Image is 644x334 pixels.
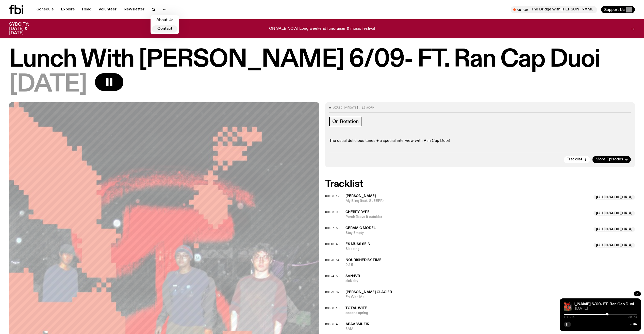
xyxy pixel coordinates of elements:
[358,105,374,110] span: , 12:00pm
[345,242,370,246] span: Es Muss Sein
[325,243,339,246] button: 00:13:48
[325,274,339,278] span: 00:24:53
[325,275,339,278] button: 00:24:53
[567,158,582,161] span: Tracklist
[564,156,590,163] button: Tracklist
[325,306,339,310] span: 00:30:18
[575,307,637,311] span: [DATE]
[345,306,367,310] span: Total Wife
[345,194,376,198] span: [PERSON_NAME]
[345,263,635,267] span: 9 2 5
[626,316,637,319] span: 1:59:58
[325,291,339,294] button: 00:29:02
[604,7,625,12] span: Support Us
[95,6,120,13] a: Volunteer
[333,105,348,110] span: Aired on
[325,259,339,262] button: 00:20:54
[345,215,591,219] span: Porch (leave it outside)
[152,25,177,33] a: Contact
[593,195,635,200] span: [GEOGRAPHIC_DATA]
[564,316,574,319] span: 1:11:13
[152,17,177,24] a: About Us
[601,6,635,13] button: Support Us
[345,274,360,278] span: svn4vr
[596,158,623,161] span: More Episodes
[9,22,42,35] h3: SYDCITY: [DATE] & [DATE]
[9,73,87,96] span: [DATE]
[121,6,147,13] a: Newsletter
[58,6,78,13] a: Explore
[511,6,597,13] button: On AirThe Bridge with [PERSON_NAME]
[329,139,631,143] p: The usual delicious tunes + a special interview with Ran Cap Duoi!
[325,322,339,326] span: 00:36:40
[325,227,339,230] button: 00:07:58
[269,27,375,31] p: ON SALE NOW! Long weekend fundraiser & music festival
[325,226,339,230] span: 00:07:58
[325,290,339,294] span: 00:29:02
[345,199,591,203] span: My Bling (feat. SLEEPR)
[345,258,382,262] span: Nourished By Time
[325,195,339,198] button: 00:03:12
[325,211,339,214] button: 00:05:00
[345,327,635,331] span: 3AM
[593,211,635,216] span: [GEOGRAPHIC_DATA]
[325,179,635,189] h2: Tracklist
[325,323,339,326] button: 00:36:40
[345,231,591,235] span: Stay Empty
[593,243,635,248] span: [GEOGRAPHIC_DATA]
[325,242,339,246] span: 00:13:48
[345,311,635,315] span: second spring
[332,119,359,124] span: On Rotation
[325,194,339,198] span: 00:03:12
[345,295,635,299] span: Fly With Me
[592,156,631,163] a: More Episodes
[345,226,376,230] span: Ceramic Model
[535,302,634,306] a: Lunch With [PERSON_NAME] 6/09- FT. Ran Cap Duoi
[345,210,370,214] span: Cherry Rype
[345,290,392,294] span: [PERSON_NAME] Glacier
[325,210,339,214] span: 00:05:00
[329,117,362,126] a: On Rotation
[345,247,591,251] span: Sleeping
[34,6,57,13] a: Schedule
[348,105,358,110] span: [DATE]
[593,227,635,232] span: [GEOGRAPHIC_DATA]
[325,258,339,262] span: 00:20:54
[345,279,635,283] span: sick day
[9,48,635,71] h1: Lunch With [PERSON_NAME] 6/09- FT. Ran Cap Duoi
[345,322,369,326] span: AraabMuzik
[325,307,339,310] button: 00:30:18
[79,6,94,13] a: Read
